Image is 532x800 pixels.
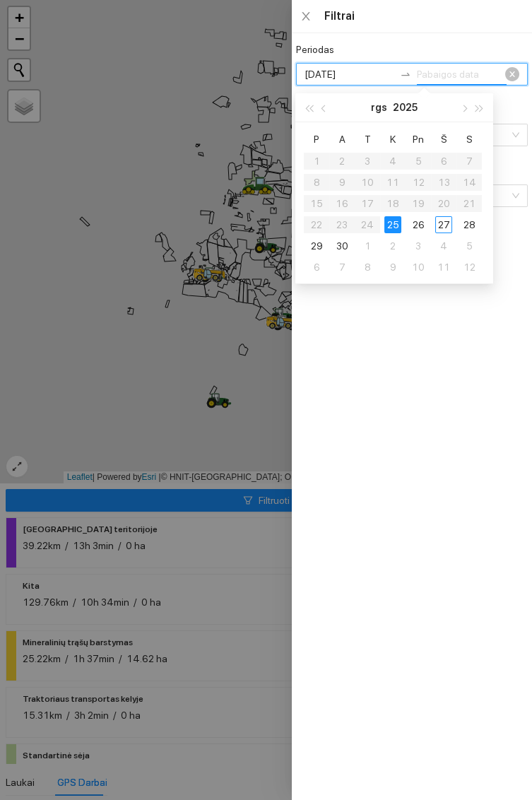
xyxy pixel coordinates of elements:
[410,216,427,233] div: 26
[435,216,452,233] div: 27
[461,216,478,233] div: 28
[355,257,380,278] td: 2025-10-08
[435,237,452,254] div: 4
[359,259,376,276] div: 8
[435,259,452,276] div: 11
[329,128,355,151] th: A
[305,66,394,82] input: Periodas
[431,128,456,151] th: Š
[406,128,431,151] th: Pn
[505,67,519,81] span: close-circle
[304,257,329,278] td: 2025-10-06
[296,10,316,23] button: Close
[329,257,355,278] td: 2025-10-07
[329,235,355,257] td: 2025-09-30
[333,237,350,254] div: 30
[324,8,528,24] div: Filtrai
[380,128,406,151] th: K
[406,235,431,257] td: 2025-10-03
[410,237,427,254] div: 3
[456,128,482,151] th: S
[296,42,334,57] label: Periodas
[355,235,380,257] td: 2025-10-01
[400,69,411,80] span: swap-right
[359,237,376,254] div: 1
[380,235,406,257] td: 2025-10-02
[300,11,312,22] span: close
[308,259,325,276] div: 6
[461,259,478,276] div: 12
[410,259,427,276] div: 10
[406,214,431,235] td: 2025-09-26
[384,259,401,276] div: 9
[384,237,401,254] div: 2
[456,214,482,235] td: 2025-09-28
[308,237,325,254] div: 29
[384,216,401,233] div: 25
[456,257,482,278] td: 2025-10-12
[333,259,350,276] div: 7
[456,235,482,257] td: 2025-10-05
[371,93,387,122] button: rgs
[431,257,456,278] td: 2025-10-11
[393,93,418,122] button: 2025
[304,128,329,151] th: P
[461,237,478,254] div: 5
[431,214,456,235] td: 2025-09-27
[417,66,507,82] input: Pabaigos data
[431,235,456,257] td: 2025-10-04
[406,257,431,278] td: 2025-10-10
[380,214,406,235] td: 2025-09-25
[355,128,380,151] th: T
[304,235,329,257] td: 2025-09-29
[380,257,406,278] td: 2025-10-09
[400,69,411,80] span: to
